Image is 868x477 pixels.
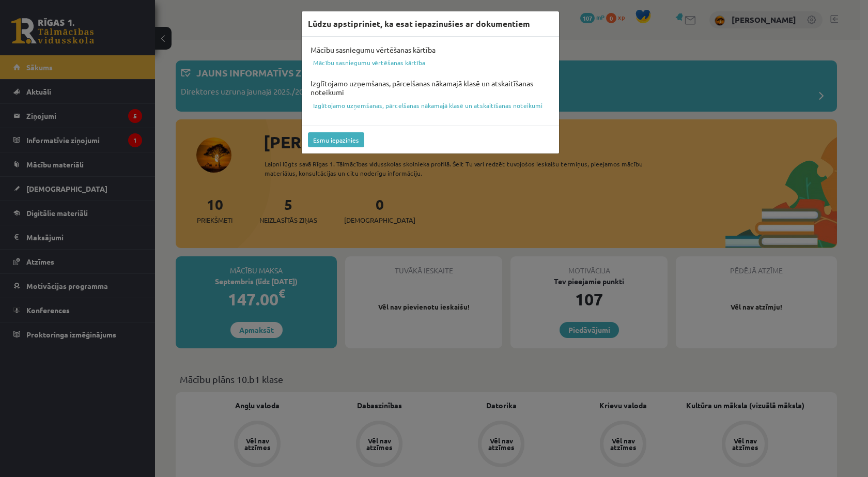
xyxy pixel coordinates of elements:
h4: Izglītojamo uzņemšanas, pārcelšanas nākamajā klasē un atskaitīšanas noteikumi [308,76,553,99]
a: Izglītojamo uzņemšanas, pārcelšanas nākamajā klasē un atskaitīšanas noteikumi [308,99,553,112]
h3: Lūdzu apstipriniet, ka esat iepazinušies ar dokumentiem [308,18,530,30]
h4: Mācību sasniegumu vērtēšanas kārtība [308,43,553,57]
button: Esmu iepazinies [308,132,364,147]
a: Mācību sasniegumu vērtēšanas kārtība [308,56,553,69]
